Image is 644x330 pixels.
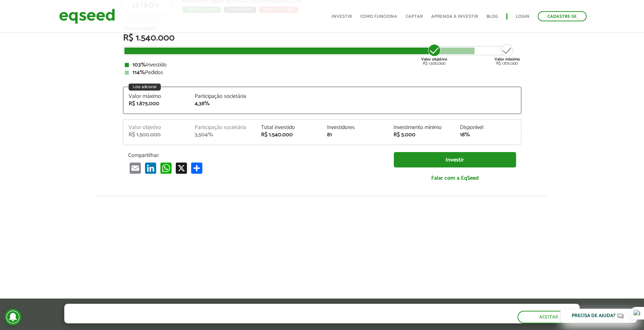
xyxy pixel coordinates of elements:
div: R$ 5.000 [393,132,449,138]
a: Compartilhar [190,162,204,174]
a: X [174,162,188,174]
strong: Valor objetivo [421,56,447,63]
div: Valor objetivo [129,125,184,130]
div: 81 [327,132,383,138]
div: 18% [460,132,516,138]
div: R$ 1.500.000 [129,132,184,138]
div: Participação societária [195,125,251,130]
div: Lote adicional [129,84,161,91]
button: Aceitar [518,311,580,323]
div: Investidores [327,125,383,130]
img: EqSeed [59,7,115,26]
h5: O site da EqSeed utiliza cookies para melhorar sua navegação. [64,304,317,315]
a: Email [128,162,142,174]
a: Login [516,14,529,19]
div: R$ 1.540.000 [123,34,521,43]
a: Falar com a EqSeed [394,171,516,185]
div: Valor máximo [129,94,184,99]
div: Total investido [261,125,317,130]
div: R$ 1.875.000 [129,101,184,107]
div: Investido [125,62,520,68]
a: Investir [332,14,352,19]
a: Cadastre-se [538,11,587,21]
div: Investimento mínimo [393,125,449,130]
div: 4,38% [195,101,251,107]
div: 3,504% [195,132,251,138]
a: Captar [406,14,423,19]
strong: Valor máximo [494,56,520,63]
div: R$ 1.500.000 [421,43,447,66]
p: Compartilhar: [128,152,383,159]
div: R$ 1.875.000 [494,43,520,66]
a: Investir [394,152,516,168]
div: Pedidos [125,70,520,76]
a: LinkedIn [144,162,158,174]
a: política de privacidade e de cookies [157,317,237,323]
a: Aprenda a investir [431,14,478,19]
div: Disponível [460,125,516,130]
strong: 114% [132,68,145,77]
strong: 103% [132,60,146,70]
a: Como funciona [360,14,397,19]
p: Ao clicar em "aceitar", você aceita nossa . [64,316,317,323]
div: Participação societária [195,94,251,99]
a: Blog [486,14,498,19]
a: WhatsApp [159,162,173,174]
div: R$ 1.540.000 [261,132,317,138]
